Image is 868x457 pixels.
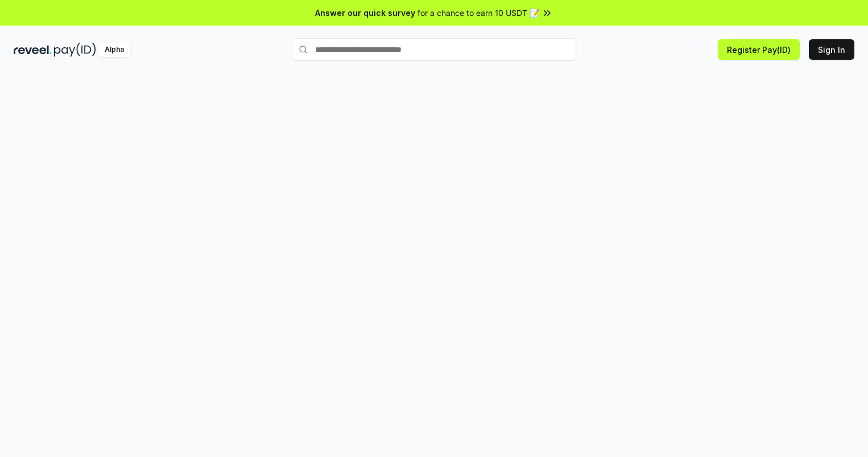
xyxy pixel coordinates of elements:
[718,39,800,60] button: Register Pay(ID)
[14,43,52,57] img: reveel_dark
[809,39,854,60] button: Sign In
[315,7,415,19] span: Answer our quick survey
[418,7,539,19] span: for a chance to earn 10 USDT 📝
[54,43,96,57] img: pay_id
[98,43,130,57] div: Alpha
